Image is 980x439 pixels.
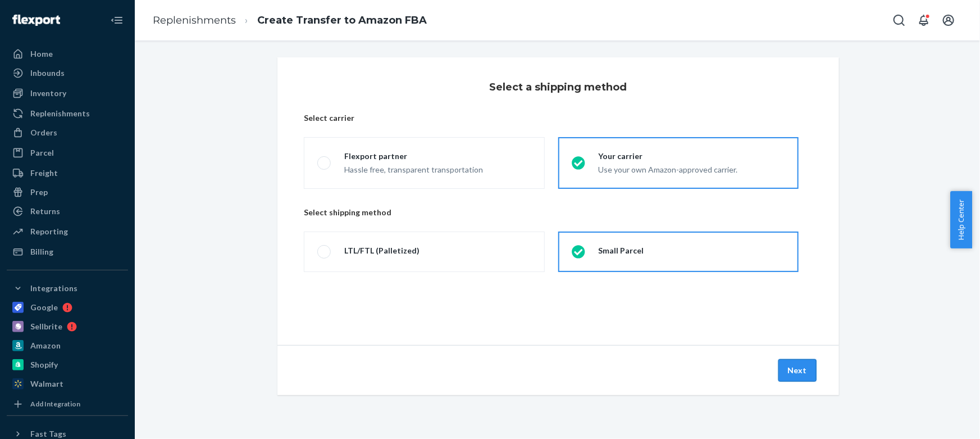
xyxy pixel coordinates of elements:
[144,4,436,37] ol: breadcrumbs
[30,67,65,79] div: Inbounds
[489,80,627,94] h3: Select a shipping method
[599,245,644,256] div: Small Parcel
[30,283,78,294] div: Integrations
[30,359,58,370] div: Shopify
[30,88,66,99] div: Inventory
[30,378,63,390] div: Walmart
[7,356,128,374] a: Shopify
[7,337,128,355] a: Amazon
[30,187,48,198] div: Prep
[12,15,60,26] img: Flexport logo
[7,105,128,123] a: Replenishments
[7,164,128,182] a: Freight
[7,45,128,63] a: Home
[30,48,53,60] div: Home
[7,183,128,201] a: Prep
[599,151,738,162] div: Your carrier
[344,151,483,162] div: Flexport partner
[30,168,58,179] div: Freight
[778,359,817,382] button: Next
[7,375,128,393] a: Walmart
[30,206,60,217] div: Returns
[30,147,54,159] div: Parcel
[913,9,935,31] button: Open notifications
[7,243,128,261] a: Billing
[7,124,128,142] a: Orders
[7,144,128,162] a: Parcel
[30,127,57,138] div: Orders
[30,226,68,237] div: Reporting
[937,9,960,31] button: Open account menu
[30,302,58,313] div: Google
[30,399,80,409] div: Add Integration
[30,321,62,332] div: Sellbrite
[344,245,420,256] div: LTL/FTL (Palletized)
[7,64,128,82] a: Inbounds
[7,223,128,241] a: Reporting
[7,84,128,102] a: Inventory
[7,279,128,297] button: Integrations
[106,9,128,31] button: Close Navigation
[7,202,128,220] a: Returns
[257,14,427,26] a: Create Transfer to Amazon FBA
[7,298,128,316] a: Google
[950,191,972,248] button: Help Center
[888,9,910,31] button: Open Search Box
[153,14,236,26] a: Replenishments
[30,246,53,257] div: Billing
[304,207,812,218] p: Select shipping method
[7,318,128,336] a: Sellbrite
[7,397,128,411] a: Add Integration
[30,340,61,351] div: Amazon
[30,108,90,119] div: Replenishments
[599,162,738,175] div: Use your own Amazon-approved carrier.
[344,162,483,175] div: Hassle free, transparent transportation
[304,112,812,124] p: Select carrier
